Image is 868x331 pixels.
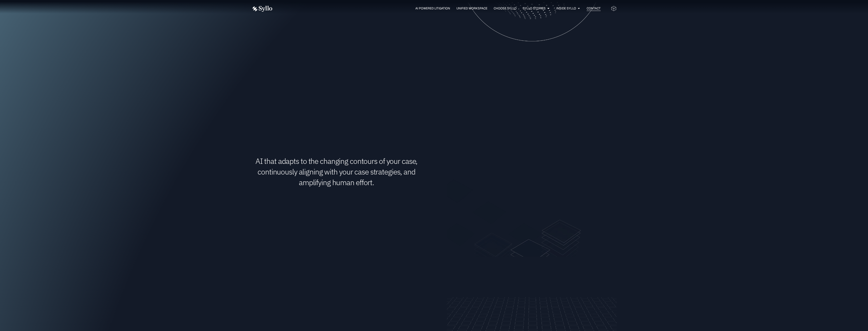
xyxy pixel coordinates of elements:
a: Syllo Stories [523,6,546,11]
a: Contact [587,6,601,11]
div: Menu Toggle [283,6,601,11]
nav: Menu [283,6,601,11]
h1: AI that adapts to the changing contours of your case, continuously aligning with your case strate... [252,156,421,188]
a: AI Powered Litigation [415,6,450,11]
a: Choose Syllo [494,6,516,11]
a: Inside Syllo [556,6,576,11]
img: white logo [252,6,272,12]
a: Unified Workspace [456,6,487,11]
